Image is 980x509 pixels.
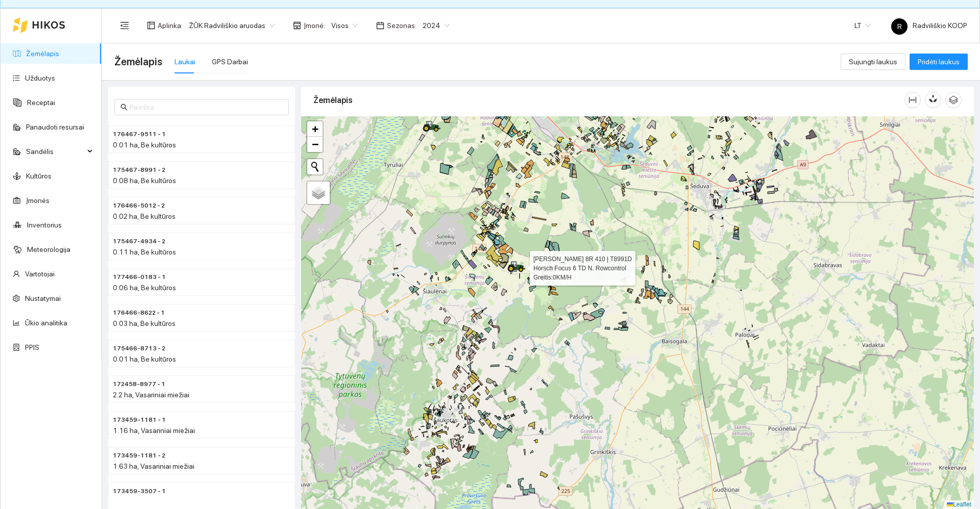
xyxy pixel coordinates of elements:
span: 1.63 ha, Vasariniai miežiai [113,462,194,470]
span: search [120,104,128,111]
a: Žemėlapis [26,49,59,58]
span: Sezonas : [387,20,416,31]
span: 2.2 ha, Vasariniai miežiai [113,391,189,399]
span: 0.02 ha, Be kultūros [113,212,176,220]
span: Sandėlis [26,141,84,162]
span: 175466-8713 - 2 [113,344,165,353]
span: Žemėlapis [114,54,162,70]
span: − [312,138,318,150]
span: Įmonė : [304,20,325,31]
span: 173459-1181 - 2 [113,451,165,461]
a: Vartotojai [25,270,55,278]
span: 0.11 ha, Be kultūros [113,248,176,256]
a: Zoom out [307,137,323,152]
a: Kultūros [26,172,52,180]
a: PPIS [25,343,39,351]
a: Layers [307,182,330,204]
a: Įmonės [26,196,50,205]
span: + [312,122,318,135]
span: 1.16 ha, Vasariniai miežiai [113,426,195,435]
span: 177466-0183 - 1 [113,272,166,282]
span: 173459-1181 - 1 [113,415,166,425]
span: calendar [376,21,384,30]
a: Sujungti laukus [841,58,905,66]
span: Visos [331,18,358,33]
span: R [897,18,902,35]
span: 172458-8977 - 1 [113,379,165,389]
button: Sujungti laukus [841,54,905,70]
span: Sujungti laukus [849,56,897,67]
span: 0.01 ha, Be kultūros [113,355,176,363]
a: Užduotys [25,74,55,82]
a: Meteorologija [27,245,70,253]
span: ŽŪK Radviliškio aruodas [189,18,275,33]
span: LT [854,18,871,33]
a: Pridėti laukus [910,58,968,66]
span: Aplinka : [158,20,183,31]
span: 176467-9511 - 1 [113,130,166,139]
a: Leaflet [947,501,971,508]
span: Pridėti laukus [918,56,960,67]
a: Zoom in [307,121,323,137]
a: Inventorius [27,221,62,229]
a: Panaudoti resursai [26,123,84,131]
input: Paieška [130,101,283,113]
button: Initiate a new search [307,159,323,174]
span: 0.03 ha, Be kultūros [113,319,176,327]
span: Radviliškio KOOP [891,21,967,30]
span: 176466-8622 - 1 [113,308,165,318]
button: Pridėti laukus [910,54,968,70]
span: 175467-4934 - 2 [113,237,165,246]
div: GPS Darbai [212,56,248,67]
button: column-width [904,92,921,108]
span: shop [293,21,301,30]
span: 0.01 ha, Be kultūros [113,141,176,149]
span: 176466-5012 - 2 [113,201,165,211]
a: Ūkio analitika [25,319,67,327]
span: 0.06 ha, Be kultūros [113,284,176,292]
span: column-width [905,96,920,104]
div: Laukai [175,56,195,67]
span: 0.08 ha, Be kultūros [113,176,176,185]
span: 173459-3507 - 1 [113,487,166,496]
button: menu-fold [114,15,135,36]
a: Nustatymai [25,294,61,302]
span: menu-fold [120,21,129,30]
span: 2024 [423,18,450,33]
span: layout [147,21,155,30]
span: 175467-8991 - 2 [113,165,165,175]
div: Žemėlapis [313,86,904,115]
a: Receptai [27,98,55,107]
